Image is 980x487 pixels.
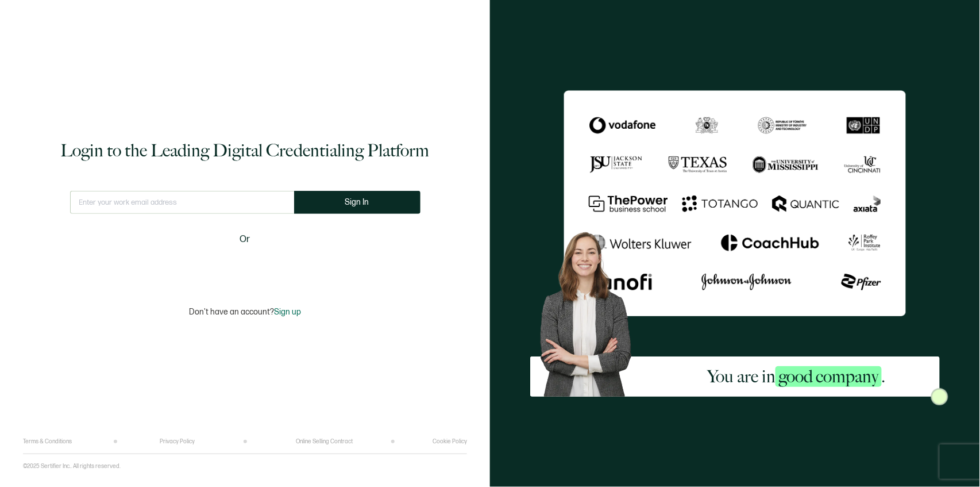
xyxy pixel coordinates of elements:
[23,463,121,470] p: ©2025 Sertifier Inc.. All rights reserved.
[564,90,906,316] img: Sertifier Login - You are in <span class="strong-h">good company</span>.
[61,139,430,162] h1: Login to the Leading Digital Credentialing Platform
[296,438,353,445] a: Online Selling Contract
[530,224,653,397] img: Sertifier Login - You are in <span class="strong-h">good company</span>. Hero
[707,365,886,388] h2: You are in .
[240,232,250,247] span: Or
[23,438,72,445] a: Terms & Conditions
[775,366,882,387] span: good company
[70,191,294,214] input: Enter your work email address
[173,254,317,279] iframe: Sign in with Google Button
[189,307,301,317] p: Don't have an account?
[160,438,195,445] a: Privacy Policy
[274,307,301,317] span: Sign up
[433,438,467,445] a: Cookie Policy
[931,388,948,405] img: Sertifier Login
[345,198,369,206] span: Sign In
[294,191,420,214] button: Sign In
